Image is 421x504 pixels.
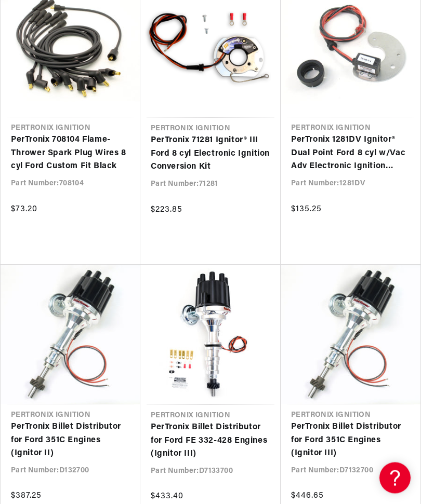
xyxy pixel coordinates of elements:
a: PerTronix 708104 Flame-Thrower Spark Plug Wires 8 cyl Ford Custom Fit Black [11,134,130,174]
a: PerTronix 1281DV Ignitor® Dual Point Ford 8 cyl w/Vac Adv Electronic Ignition Conversion Kit [291,134,410,174]
a: PerTronix Billet Distributor for Ford 351C Engines (Ignitor III) [291,421,410,461]
a: PerTronix Billet Distributor for Ford FE 332-428 Engines (Ignitor III) [151,421,270,461]
a: PerTronix 71281 Ignitor® III Ford 8 cyl Electronic Ignition Conversion Kit [151,134,270,174]
a: PerTronix Billet Distributor for Ford 351C Engines (Ignitor II) [11,421,130,461]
